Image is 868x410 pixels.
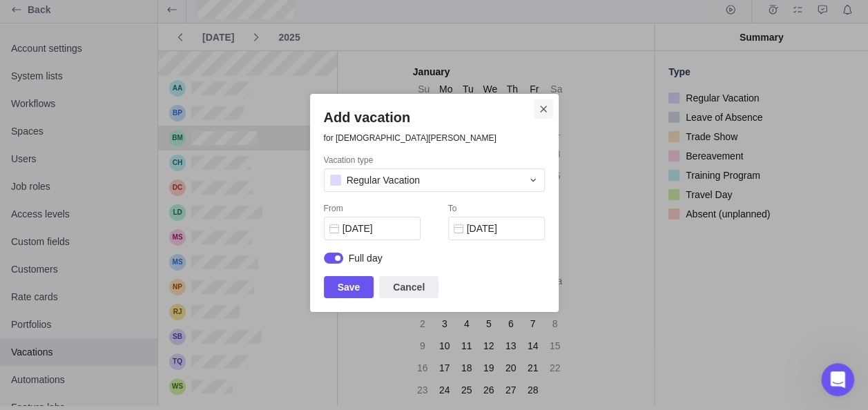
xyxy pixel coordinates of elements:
[242,6,267,30] div: Close
[39,8,61,30] img: Profile image for Fin
[226,181,265,211] div: yes
[324,133,545,144] span: for [DEMOGRAPHIC_DATA][PERSON_NAME]
[534,99,553,119] span: Close
[324,276,374,298] span: Save
[238,189,254,203] div: yes
[22,43,108,54] b: Important note:
[324,108,545,127] h2: Add vacation
[216,6,242,32] button: Home
[338,279,360,295] span: Save
[393,279,425,295] span: Cancel
[310,94,559,312] div: Add vacation
[9,6,35,32] button: go back
[11,222,226,306] div: Great! If you have any more questions or need further assistance with updating your company sched...
[11,222,265,308] div: Fin says…
[448,203,545,217] div: To
[237,299,259,321] button: Send a message…
[821,363,854,396] iframe: Intercom live chat
[22,148,174,162] div: Did that answer your question?
[11,139,185,170] div: Did that answer your question?
[88,304,99,315] button: Start recording
[324,203,421,217] div: From
[21,304,32,315] button: Emoji picker
[324,217,421,240] input: From
[22,42,254,83] div: If you choose to treat weekends as working days, this will recalculate the end dates of all activ...
[324,155,545,168] div: Vacation type
[12,275,264,299] textarea: Message…
[67,13,84,23] h1: Fin
[349,251,383,265] span: Full day
[11,139,265,181] div: Fin says…
[44,304,55,315] button: Gif picker
[22,90,254,130] div: The "Default number of hours per day" setting applies to newly created users' personal schedules.
[66,304,77,315] button: Upload attachment
[347,173,420,187] span: Regular Vacation
[11,181,265,222] div: Briti says…
[448,217,545,240] input: To
[22,231,215,298] div: Great! If you have any more questions or need further assistance with updating your company sched...
[379,276,438,298] span: Cancel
